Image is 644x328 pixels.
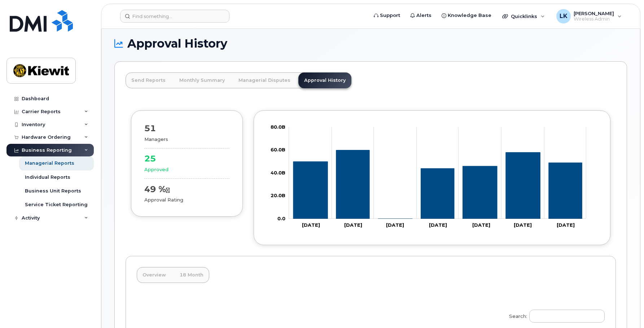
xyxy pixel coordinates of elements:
tspan: 0.0 [277,216,285,221]
tspan: [DATE] [386,222,404,228]
input: Search: [529,310,605,323]
a: Send Reports [126,72,171,88]
div: Managers [144,136,229,143]
tspan: [DATE] [557,222,575,228]
a: Monthly Summary [174,72,231,88]
div: 49 % [144,185,229,194]
tspan: 60.0B [271,147,285,153]
div: Approval Rating [144,196,229,203]
g: Series [293,150,582,219]
tspan: 20.0B [271,193,285,199]
div: Approved [144,166,229,173]
iframe: Messenger Launcher [613,297,639,323]
tspan: 80.0B [271,124,285,130]
div: 51 [144,124,229,133]
tspan: [DATE] [302,222,320,228]
a: 18 Month [174,267,209,283]
label: Search: [504,305,605,325]
a: Managerial Disputes [233,72,296,88]
g: Chart [271,124,586,228]
div: 25 [144,154,229,163]
tspan: [DATE] [472,222,490,228]
tspan: [DATE] [344,222,362,228]
a: Approval History [298,72,351,88]
a: Overview [137,267,172,283]
tspan: 40.0B [271,170,285,176]
tspan: [DATE] [429,222,447,228]
tspan: [DATE] [514,222,532,228]
h1: Approval History [114,37,627,50]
